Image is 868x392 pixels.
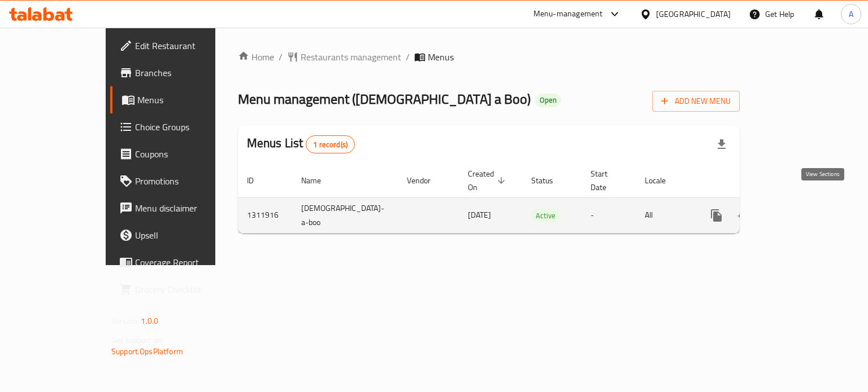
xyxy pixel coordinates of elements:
span: Created On [468,167,509,194]
span: Name [301,174,336,187]
span: Start Date [591,167,622,194]
a: Edit Restaurant [110,32,251,59]
span: Menu management ( [DEMOGRAPHIC_DATA] a Boo ) [238,86,531,112]
span: ID [247,174,268,187]
a: Home [238,50,274,64]
span: Status [531,174,568,187]
div: Total records count [306,135,355,153]
li: / [406,50,410,64]
table: enhanced table [238,164,821,234]
span: Vendor [407,174,445,187]
li: / [279,50,283,64]
a: Promotions [110,168,251,195]
span: Locale [645,174,680,187]
a: Grocery Checklist [110,276,251,303]
div: [GEOGRAPHIC_DATA] [656,8,731,20]
a: Upsell [110,222,251,249]
span: Edit Restaurant [135,39,242,52]
span: Active [531,209,560,222]
span: Add New Menu [661,94,731,108]
button: more [703,202,730,229]
a: Branches [110,59,251,86]
span: Open [535,95,561,105]
a: Choice Groups [110,113,251,140]
div: Open [535,94,561,107]
span: Promotions [135,174,242,188]
span: Get support on: [111,333,163,347]
span: Choice Groups [135,120,242,134]
button: Add New Menu [652,91,740,112]
span: Coverage Report [135,256,242,269]
td: - [581,197,636,233]
span: Coupons [135,147,242,161]
td: [DEMOGRAPHIC_DATA]-a-boo [292,197,398,233]
span: 1 record(s) [306,139,354,150]
span: Upsell [135,228,242,242]
div: Export file [708,131,735,158]
a: Support.OpsPlatform [111,344,183,359]
a: Restaurants management [287,50,401,64]
a: Menus [110,86,251,113]
a: Menu disclaimer [110,195,251,222]
span: A [849,8,853,20]
div: Active [531,209,560,222]
span: Version: [111,314,139,328]
th: Actions [694,164,821,198]
span: Menus [137,93,242,107]
a: Coupons [110,140,251,168]
nav: breadcrumb [238,50,740,64]
span: Menu disclaimer [135,201,242,215]
span: Menus [428,50,454,64]
td: 1311916 [238,197,292,233]
a: Coverage Report [110,249,251,276]
span: 1.0.0 [141,314,158,328]
span: [DATE] [468,208,491,222]
div: Menu-management [533,7,603,21]
span: Grocery Checklist [135,283,242,296]
td: All [636,197,694,233]
h2: Menus List [247,135,355,153]
span: Restaurants management [301,50,401,64]
span: Branches [135,66,242,80]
